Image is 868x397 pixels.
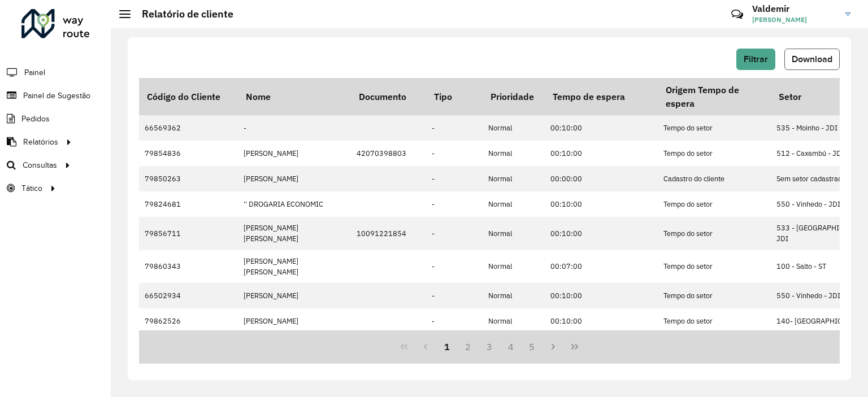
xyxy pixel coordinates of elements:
[238,308,351,334] td: [PERSON_NAME]
[238,217,351,250] td: [PERSON_NAME] [PERSON_NAME]
[426,250,483,283] td: -
[500,336,522,357] button: 4
[545,115,658,141] td: 00:10:00
[21,113,50,125] span: Pedidos
[658,283,771,308] td: Tempo do setor
[522,336,543,357] button: 5
[351,217,426,250] td: 10091221854
[752,15,837,25] span: [PERSON_NAME]
[238,141,351,166] td: [PERSON_NAME]
[426,78,483,115] th: Tipo
[658,308,771,334] td: Tempo do setor
[744,54,768,64] span: Filtrar
[479,336,500,357] button: 3
[351,78,426,115] th: Documento
[139,283,238,308] td: 66502934
[483,191,545,217] td: Normal
[725,2,749,27] a: Contato Rápido
[131,8,233,20] h2: Relatório de cliente
[139,250,238,283] td: 79860343
[545,217,658,250] td: 00:10:00
[23,90,90,102] span: Painel de Sugestão
[139,78,238,115] th: Código do Cliente
[238,78,351,115] th: Nome
[752,3,837,14] h3: Valdemir
[658,115,771,141] td: Tempo do setor
[139,308,238,334] td: 79862526
[658,141,771,166] td: Tempo do setor
[483,115,545,141] td: Normal
[542,336,564,357] button: Next Page
[426,191,483,217] td: -
[426,141,483,166] td: -
[351,141,426,166] td: 42070398803
[238,250,351,283] td: [PERSON_NAME] [PERSON_NAME]
[784,49,840,70] button: Download
[24,67,45,78] span: Painel
[658,78,771,115] th: Origem Tempo de espera
[426,115,483,141] td: -
[545,78,658,115] th: Tempo de espera
[483,78,545,115] th: Prioridade
[483,283,545,308] td: Normal
[426,283,483,308] td: -
[545,308,658,334] td: 00:10:00
[426,166,483,191] td: -
[736,49,775,70] button: Filtrar
[139,115,238,141] td: 66569362
[545,141,658,166] td: 00:10:00
[483,250,545,283] td: Normal
[792,54,832,64] span: Download
[658,217,771,250] td: Tempo do setor
[658,250,771,283] td: Tempo do setor
[139,141,238,166] td: 79854836
[23,136,58,148] span: Relatórios
[426,217,483,250] td: -
[139,217,238,250] td: 79856711
[457,336,479,357] button: 2
[545,191,658,217] td: 00:10:00
[658,191,771,217] td: Tempo do setor
[139,166,238,191] td: 79850263
[483,217,545,250] td: Normal
[238,166,351,191] td: [PERSON_NAME]
[238,283,351,308] td: [PERSON_NAME]
[545,166,658,191] td: 00:00:00
[23,159,57,171] span: Consultas
[483,308,545,334] td: Normal
[564,336,585,357] button: Last Page
[483,141,545,166] td: Normal
[483,166,545,191] td: Normal
[436,336,458,357] button: 1
[658,166,771,191] td: Cadastro do cliente
[238,191,351,217] td: '' DROGARIA ECONOMIC
[545,250,658,283] td: 00:07:00
[139,191,238,217] td: 79824681
[238,115,351,141] td: -
[545,283,658,308] td: 00:10:00
[21,182,42,194] span: Tático
[426,308,483,334] td: -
